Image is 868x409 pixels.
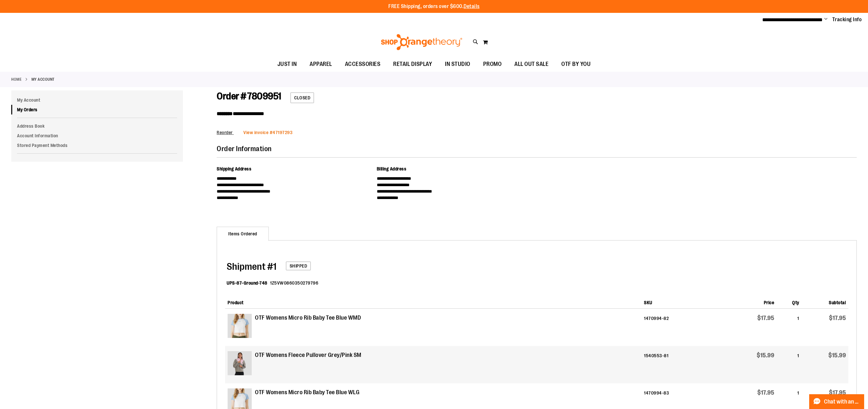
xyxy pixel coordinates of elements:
td: 1470994-82 [641,309,730,346]
dd: 1Z5VW0860350279796 [270,280,318,286]
strong: OTF Womens Fleece Pullover Grey/Pink SM [255,351,361,359]
strong: Items Ordered [217,227,269,241]
span: IN STUDIO [445,57,470,71]
span: APPAREL [310,57,332,71]
dt: UPS-87-Ground-748 [227,280,267,286]
span: Order Information [217,145,272,153]
a: Details [464,4,480,9]
span: Order # 7809951 [217,91,281,102]
a: Stored Payment Methods [11,141,183,150]
th: Qty [777,294,802,309]
th: Product [225,294,641,309]
span: $15.99 [757,352,774,359]
span: Shipping Address [217,166,251,171]
strong: OTF Womens Micro Rib Baby Tee Blue WMD [255,314,361,322]
span: $17.95 [829,315,846,321]
a: Home [11,77,22,82]
a: Address Book [11,121,183,131]
a: Reorder [217,130,234,135]
span: $17.95 [829,389,846,396]
span: $15.99 [828,352,846,359]
a: Tracking Info [832,16,862,23]
a: View invoice #47197293 [243,130,293,135]
span: Shipment # [227,261,273,272]
p: FREE Shipping, orders over $600. [388,3,480,10]
span: Shipped [286,261,311,270]
td: 1 [777,309,802,346]
td: 1 [777,346,802,383]
span: JUST IN [277,57,297,71]
span: RETAIL DISPLAY [393,57,432,71]
span: ALL OUT SALE [514,57,548,71]
img: Micro Rib Baby Tee [228,314,252,338]
span: ACCESSORIES [345,57,381,71]
strong: My Account [32,77,55,82]
th: Price [730,294,777,309]
span: 1 [227,261,276,272]
th: Subtotal [802,294,848,309]
button: Chat with an Expert [809,394,864,409]
th: SKU [641,294,730,309]
strong: OTF Womens Micro Rib Baby Tee Blue WLG [255,388,359,397]
img: Shop Orangetheory [380,34,463,50]
a: My Account [11,95,183,105]
span: $17.95 [757,315,774,321]
a: Account Information [11,131,183,141]
span: Chat with an Expert [824,399,860,405]
button: Account menu [824,16,827,23]
span: OTF BY YOU [561,57,591,71]
span: Billing Address [377,166,407,171]
span: Closed [290,92,314,103]
img: Product image for Fleece Pullover [228,351,252,375]
a: My Orders [11,105,183,114]
span: $17.95 [757,389,774,396]
td: 1540553-81 [641,346,730,383]
span: PROMO [483,57,502,71]
span: Reorder [217,130,233,135]
span: View invoice # [243,130,273,135]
